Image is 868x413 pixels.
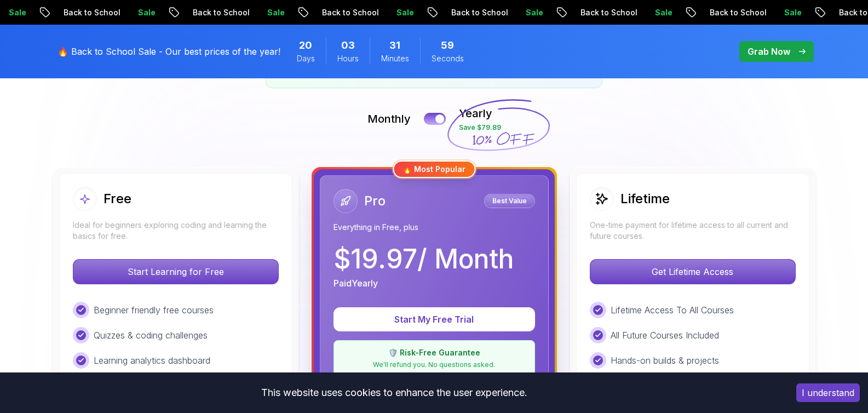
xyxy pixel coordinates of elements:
[347,313,522,326] p: Start My Free Trial
[73,260,278,284] p: Start Learning for Free
[8,381,780,405] div: This website uses cookies to enhance the user experience.
[364,192,386,210] h2: Pro
[73,259,279,284] button: Start Learning for Free
[387,7,422,18] p: Sale
[590,259,796,284] button: Get Lifetime Access
[334,246,514,272] p: $ 19.97 / Month
[54,7,129,18] p: Back to School
[334,222,535,233] p: Everything in Free, plus
[341,38,355,53] span: 3 Hours
[367,111,411,127] p: Monthly
[700,7,775,18] p: Back to School
[590,260,795,284] p: Get Lifetime Access
[571,7,646,18] p: Back to School
[611,303,734,317] p: Lifetime Access To All Courses
[258,7,293,18] p: Sale
[94,354,210,367] p: Learning analytics dashboard
[590,266,796,277] a: Get Lifetime Access
[796,383,860,402] button: Accept cookies
[104,190,131,208] h2: Free
[183,7,258,18] p: Back to School
[94,329,208,342] p: Quizzes & coding challenges
[611,354,719,367] p: Hands-on builds & projects
[389,38,400,53] span: 31 Minutes
[516,7,551,18] p: Sale
[441,38,454,53] span: 59 Seconds
[297,53,315,64] span: Days
[341,360,528,369] p: We'll refund you. No questions asked.
[129,7,164,18] p: Sale
[611,329,719,342] p: All Future Courses Included
[58,45,280,58] p: 🔥 Back to School Sale - Our best prices of the year!
[313,7,387,18] p: Back to School
[590,220,796,242] p: One-time payment for lifetime access to all current and future courses.
[334,307,535,331] button: Start My Free Trial
[432,53,464,64] span: Seconds
[73,266,279,277] a: Start Learning for Free
[486,196,533,206] p: Best Value
[299,38,312,53] span: 20 Days
[748,45,790,58] p: Grab Now
[646,7,681,18] p: Sale
[620,190,670,208] h2: Lifetime
[341,347,528,358] p: 🛡️ Risk-Free Guarantee
[442,7,516,18] p: Back to School
[337,53,359,64] span: Hours
[94,303,214,317] p: Beginner friendly free courses
[73,220,279,242] p: Ideal for beginners exploring coding and learning the basics for free.
[334,314,535,325] a: Start My Free Trial
[775,7,810,18] p: Sale
[381,53,409,64] span: Minutes
[334,277,378,290] p: Paid Yearly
